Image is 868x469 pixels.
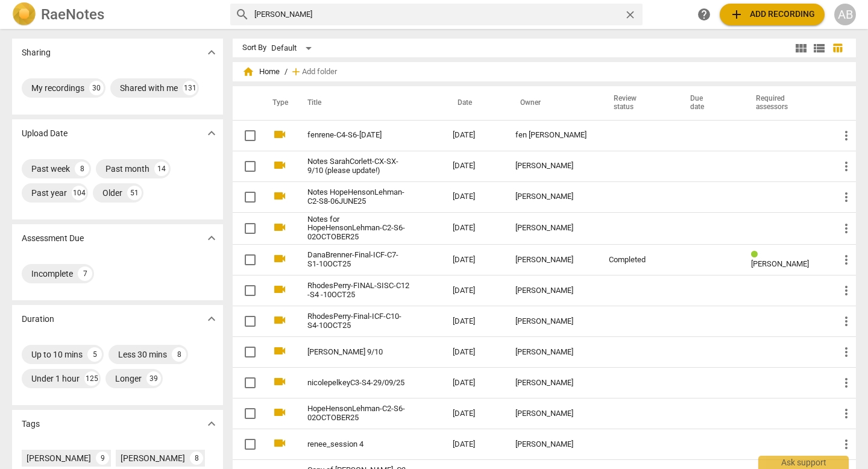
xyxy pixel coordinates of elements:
[307,348,409,357] a: [PERSON_NAME] 9/10
[204,45,219,60] span: expand_more
[729,7,815,22] span: Add recording
[729,7,744,22] span: add
[515,286,590,295] div: [PERSON_NAME]
[443,86,506,120] th: Date
[697,7,711,22] span: help
[78,266,92,281] div: 7
[443,398,506,429] td: [DATE]
[84,371,99,386] div: 125
[272,127,287,142] span: videocam
[839,345,854,359] span: more_vert
[154,162,169,176] div: 14
[307,251,409,269] a: DanaBrenner-Final-ICF-C7-S1-10OCT25
[443,212,506,245] td: [DATE]
[235,7,250,22] span: search
[22,232,84,245] p: Assessment Due
[624,8,637,21] span: close
[443,151,506,181] td: [DATE]
[515,162,590,171] div: [PERSON_NAME]
[443,368,506,398] td: [DATE]
[307,131,409,140] a: fenrene-C4-S6-[DATE]
[599,86,676,120] th: Review status
[75,162,89,176] div: 8
[31,187,67,199] div: Past year
[203,124,221,142] button: Show more
[190,452,203,465] div: 8
[72,186,86,200] div: 104
[102,187,122,199] div: Older
[203,43,221,61] button: Show more
[272,313,287,327] span: videocam
[758,456,849,469] div: Ask support
[31,163,70,175] div: Past week
[290,66,302,78] span: add
[443,181,506,212] td: [DATE]
[839,190,854,204] span: more_vert
[203,229,221,247] button: Show more
[609,256,666,265] div: Completed
[307,440,409,449] a: renee_session 4
[272,374,287,389] span: videocam
[272,189,287,203] span: videocam
[183,81,197,95] div: 131
[515,192,590,201] div: [PERSON_NAME]
[751,250,763,259] span: Review status: completed
[839,406,854,421] span: more_vert
[31,373,80,385] div: Under 1 hour
[839,283,854,298] span: more_vert
[285,68,288,77] span: /
[242,66,280,78] span: Home
[515,409,590,418] div: [PERSON_NAME]
[443,429,506,460] td: [DATE]
[12,2,221,27] a: LogoRaeNotes
[22,46,51,59] p: Sharing
[105,163,149,175] div: Past month
[307,157,409,175] a: Notes SarahCorlett-CX-SX-9/10 (please update!)
[812,41,826,55] span: view_list
[272,158,287,172] span: videocam
[839,253,854,267] span: more_vert
[22,313,54,326] p: Duration
[443,275,506,306] td: [DATE]
[307,404,409,423] a: HopeHensonLehman-C2-S6-02OCTOBER25
[204,417,219,431] span: expand_more
[676,86,741,120] th: Due date
[839,437,854,452] span: more_vert
[127,186,142,200] div: 51
[31,82,84,94] div: My recordings
[204,312,219,326] span: expand_more
[443,337,506,368] td: [DATE]
[272,282,287,297] span: videocam
[834,4,856,25] button: AB
[828,39,846,57] button: Table view
[22,127,68,140] p: Upload Date
[693,4,715,25] a: Help
[272,220,287,234] span: videocam
[272,251,287,266] span: videocam
[204,231,219,245] span: expand_more
[751,259,809,268] span: [PERSON_NAME]
[506,86,599,120] th: Owner
[792,39,810,57] button: Tile view
[302,68,337,77] span: Add folder
[27,452,91,464] div: [PERSON_NAME]
[839,314,854,329] span: more_vert
[307,282,409,300] a: RhodesPerry-FINAL-SISC-C12 -S4 -10OCT25
[272,344,287,358] span: videocam
[263,86,293,120] th: Type
[146,371,161,386] div: 39
[515,224,590,233] div: [PERSON_NAME]
[120,82,178,94] div: Shared with me
[293,86,443,120] th: Title
[41,6,104,23] h2: RaeNotes
[839,128,854,143] span: more_vert
[720,4,825,25] button: Upload
[307,188,409,206] a: Notes HopeHensonLehman-C2-S8-06JUNE25
[242,66,254,78] span: home
[31,348,83,360] div: Up to 10 mins
[794,41,808,55] span: view_module
[31,268,73,280] div: Incomplete
[443,120,506,151] td: [DATE]
[741,86,829,120] th: Required assessors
